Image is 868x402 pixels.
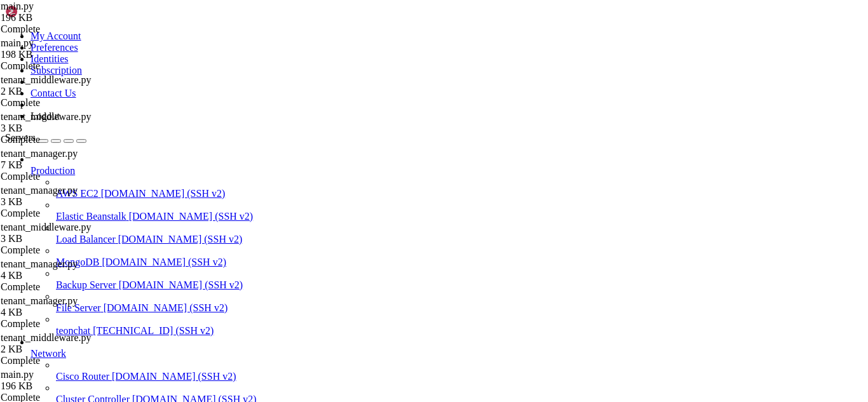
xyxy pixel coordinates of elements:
[1,332,118,355] span: tenant_middleware.py
[1,295,78,306] span: tenant_manager.py
[5,67,703,76] x-row: * Strictly confined Kubernetes makes edge and IoT secure. Learn how MicroK8s
[1,332,92,343] span: tenant_middleware.py
[1,123,118,134] div: 3 KB
[1,37,34,48] span: main.py
[5,41,703,50] x-row: Memory usage: 31% IPv4 address for eth0: [TECHNICAL_ID]
[5,156,703,165] x-row: Learn more about enabling ESM Apps service at [URL][DOMAIN_NAME]
[1,148,118,171] span: tenant_manager.py
[5,183,703,192] x-row: *** System restart required ***
[1,86,118,97] div: 2 KB
[1,1,34,11] span: main.py
[1,222,92,232] span: tenant_middleware.py
[5,254,703,263] x-row: [DATE] 02:10:09 teonchat gunicorn[1360504]: [[DATE] 02:10:09 +0000] [1360504] [INFO] Listening at...
[5,5,703,14] x-row: System information as of [DATE]
[5,112,703,121] x-row: Expanded Security Maintenance for Applications is not enabled.
[1,369,34,380] span: main.py
[1,1,118,23] span: main.py
[5,307,10,316] div: (0, 34)
[1,74,92,85] span: tenant_middleware.py
[5,263,703,272] x-row: [DATE] 02:10:09 teonchat gunicorn[1360504]: [[DATE] 02:10:09 +0000] [1360504] [INFO] Using worker...
[1,111,118,134] span: tenant_middleware.py
[5,290,703,298] x-row: [DATE] 02:10:09 teonchat gunicorn[1360508]: [[DATE] 02:10:09 +0000] [1360508] [INFO] Booting work...
[1,318,118,330] div: Complete
[5,50,703,58] x-row: Swap usage: 0% IPv6 address for eth0: [TECHNICAL_ID]
[1,307,118,318] div: 4 KB
[1,134,118,145] div: Complete
[1,171,118,182] div: Complete
[5,281,703,290] x-row: [DATE] 02:10:09 teonchat gunicorn[1360507]: [[DATE] 02:10:09 +0000] [1360507] [INFO] Booting work...
[5,236,703,245] x-row: [DATE] 02:10:08 teonchat systemd[1]: Started app_delivery.service - App Delivery Flask com Gunicorn.
[5,245,703,254] x-row: [DATE] 02:10:09 teonchat gunicorn[1360504]: [[DATE] 02:10:09 +0000] [1360504] [INFO] Starting gun...
[1,245,118,256] div: Complete
[1,258,78,269] span: tenant_manager.py
[1,60,118,72] div: Complete
[1,111,92,122] span: tenant_middleware.py
[1,355,118,366] div: Complete
[5,130,703,138] x-row: 0 updates can be applied immediately.
[1,148,78,159] span: tenant_manager.py
[5,227,703,236] x-row: [DATE] 02:10:08 teonchat systemd[1]: app_delivery.service: Consumed 10.020s CPU time.
[5,32,703,41] x-row: Usage of /: 46.9% of 37.23GB Users logged in: 0
[1,344,118,355] div: 2 KB
[1,258,118,281] span: tenant_manager.py
[1,295,118,318] span: tenant_manager.py
[1,49,118,60] div: 198 KB
[1,159,118,171] div: 7 KB
[5,298,703,307] x-row: [DATE] 02:10:09 teonchat gunicorn[1360509]: [[DATE] 02:10:09 +0000] [1360509] [INFO] Booting work...
[1,97,118,109] div: Complete
[1,12,118,23] div: 196 KB
[5,272,703,281] x-row: [DATE] 02:10:09 teonchat gunicorn[1360506]: [[DATE] 02:10:09 +0000] [1360506] [INFO] Booting work...
[1,233,118,245] div: 3 KB
[1,208,118,219] div: Complete
[1,380,118,392] div: 196 KB
[1,369,118,392] span: main.py
[5,23,703,32] x-row: System load: 0.0 Processes: 143
[5,210,703,218] x-row: root@teonchat:~/meuapp/flaskmkdir/oficial/app_delivery# journalctl -u app_delivery -f
[5,192,703,201] x-row: Last login: [DATE] from [TECHNICAL_ID]
[5,201,703,210] x-row: root@teonchat:~# cd meuapp/flaskmkdir/oficial/app_delivery
[1,196,118,208] div: 3 KB
[1,23,118,35] div: Complete
[5,94,703,103] x-row: [URL][DOMAIN_NAME]
[5,76,703,85] x-row: just raised the bar for easy, resilient and secure K8s cluster deployment.
[1,222,118,245] span: tenant_middleware.py
[5,147,703,156] x-row: 1 additional security update can be applied with ESM Apps.
[1,270,118,281] div: 4 KB
[1,185,78,196] span: tenant_manager.py
[1,281,118,293] div: Complete
[1,37,118,60] span: main.py
[1,74,118,97] span: tenant_middleware.py
[5,218,703,227] x-row: [DATE] 02:10:08 teonchat systemd[1]: Stopped app_delivery.service - App Delivery Flask com Gunicorn.
[1,185,118,208] span: tenant_manager.py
